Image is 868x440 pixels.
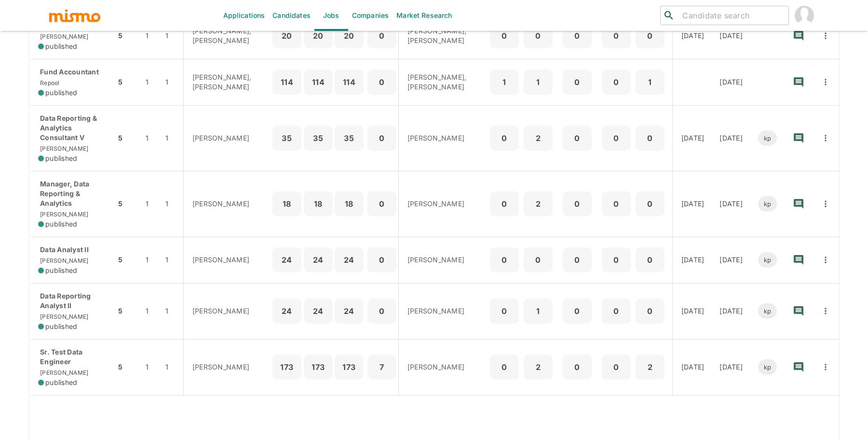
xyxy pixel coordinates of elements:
[407,72,480,92] p: [PERSON_NAME], [PERSON_NAME]
[38,257,88,264] span: [PERSON_NAME]
[639,29,661,43] p: 0
[308,197,329,211] p: 18
[606,304,627,318] p: 0
[787,192,810,215] button: recent-notes
[38,114,108,142] p: Data Reporting & Analytics Consultant V
[276,197,298,211] p: 18
[48,8,101,23] img: logo
[712,13,750,59] td: [DATE]
[528,253,549,267] p: 0
[494,304,515,318] p: 0
[45,42,77,51] span: published
[758,199,777,209] span: kp
[494,253,515,267] p: 0
[192,26,265,45] p: [PERSON_NAME], [PERSON_NAME]
[758,307,777,316] span: kp
[672,283,712,339] td: [DATE]
[371,29,393,43] p: 0
[528,197,549,211] p: 2
[494,197,515,211] p: 0
[606,29,627,43] p: 0
[308,360,329,374] p: 173
[116,171,137,237] td: 5
[45,219,77,229] span: published
[116,13,137,59] td: 5
[567,75,588,89] p: 0
[795,6,814,25] img: Daniela Zito
[606,197,627,211] p: 0
[787,24,810,47] button: recent-notes
[308,75,329,89] p: 114
[116,59,137,105] td: 5
[528,131,549,145] p: 2
[407,199,480,209] p: [PERSON_NAME]
[308,304,329,318] p: 24
[494,360,515,374] p: 0
[163,171,183,237] td: 1
[163,283,183,339] td: 1
[371,253,393,267] p: 0
[712,171,750,237] td: [DATE]
[639,253,661,267] p: 0
[815,249,836,270] button: Quick Actions
[45,322,77,331] span: published
[138,339,163,395] td: 1
[407,362,480,372] p: [PERSON_NAME]
[138,13,163,59] td: 1
[815,300,836,322] button: Quick Actions
[494,131,515,145] p: 0
[163,13,183,59] td: 1
[192,306,265,316] p: [PERSON_NAME]
[38,33,88,40] span: [PERSON_NAME]
[38,179,108,208] p: Manager, Data Reporting & Analytics
[371,131,393,145] p: 0
[672,237,712,283] td: [DATE]
[567,197,588,211] p: 0
[371,360,393,374] p: 7
[276,29,298,43] p: 20
[639,197,661,211] p: 0
[38,347,108,367] p: Sr. Test Data Engineer
[567,29,588,43] p: 0
[276,360,298,374] p: 173
[163,59,183,105] td: 1
[712,283,750,339] td: [DATE]
[116,237,137,283] td: 5
[639,304,661,318] p: 0
[672,339,712,395] td: [DATE]
[371,75,393,89] p: 0
[567,253,588,267] p: 0
[639,75,661,89] p: 1
[567,131,588,145] p: 0
[38,145,88,152] span: [PERSON_NAME]
[606,253,627,267] p: 0
[192,133,265,143] p: [PERSON_NAME]
[339,75,360,89] p: 114
[138,283,163,339] td: 1
[339,304,360,318] p: 24
[787,127,810,150] button: recent-notes
[192,72,265,92] p: [PERSON_NAME], [PERSON_NAME]
[192,199,265,209] p: [PERSON_NAME]
[339,131,360,145] p: 35
[138,237,163,283] td: 1
[712,339,750,395] td: [DATE]
[606,131,627,145] p: 0
[815,193,836,214] button: Quick Actions
[528,304,549,318] p: 1
[494,75,515,89] p: 1
[38,67,108,77] p: Fund Accountant
[45,378,77,387] span: published
[494,29,515,43] p: 0
[308,131,329,145] p: 35
[815,71,836,93] button: Quick Actions
[815,25,836,46] button: Quick Actions
[38,369,88,376] span: [PERSON_NAME]
[567,304,588,318] p: 0
[45,88,77,98] span: published
[758,134,777,143] span: kp
[38,79,60,86] span: Repool
[672,171,712,237] td: [DATE]
[138,105,163,171] td: 1
[672,105,712,171] td: [DATE]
